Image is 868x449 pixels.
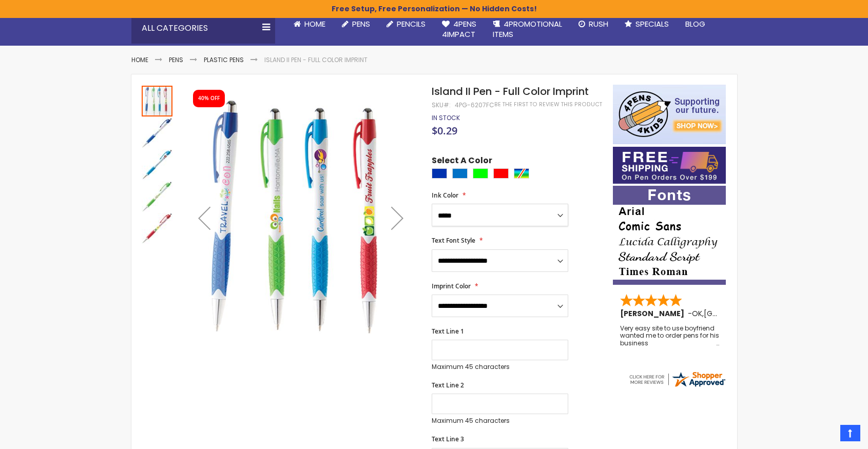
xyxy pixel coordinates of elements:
div: Island II Pen - Full Color Imprint [142,85,173,116]
div: Previous [184,85,225,351]
a: Home [131,55,148,64]
div: Blue [432,168,447,179]
strong: SKU [432,101,451,109]
a: Specials [616,13,677,35]
div: 4PG-6207FC [455,101,494,109]
div: 40% OFF [198,95,220,102]
span: Text Line 1 [432,327,464,336]
div: Very easy site to use boyfriend wanted me to order pens for his business [620,325,720,347]
div: All Categories [131,13,275,44]
img: Island II Pen - Full Color Imprint [142,213,172,244]
a: 4pens.com certificate URL [628,382,726,391]
iframe: Google Customer Reviews [783,421,868,449]
div: Red [493,168,509,179]
span: Pencils [397,18,426,29]
span: $0.29 [432,124,457,138]
p: Maximum 45 characters [432,417,568,425]
img: Island II Pen - Full Color Imprint [142,149,172,180]
span: [GEOGRAPHIC_DATA] [704,308,779,319]
div: Blue Light [452,168,468,179]
div: Island II Pen - Full Color Imprint [142,116,173,148]
span: Island II Pen - Full Color Imprint [432,84,589,99]
a: Blog [677,13,713,35]
img: 4pens 4 kids [613,85,726,144]
span: Imprint Color [432,282,471,290]
span: Select A Color [432,155,492,169]
div: Island II Pen - Full Color Imprint [142,212,172,244]
span: Text Line 3 [432,435,464,443]
a: Pens [169,55,183,64]
span: Text Line 2 [432,381,464,389]
img: Free shipping on orders over $199 [613,147,726,184]
a: Home [285,13,334,35]
span: Ink Color [432,191,458,200]
a: 4PROMOTIONALITEMS [485,13,570,46]
span: Specials [635,18,669,29]
a: Be the first to review this product [494,101,602,108]
span: OK [692,308,702,319]
a: Rush [570,13,616,35]
img: Island II Pen - Full Color Imprint [142,118,172,148]
span: Pens [352,18,370,29]
img: font-personalization-examples [613,186,726,285]
div: Availability [432,114,460,122]
div: Lime Green [473,168,488,179]
img: Island II Pen - Full Color Imprint [142,181,172,212]
a: 4Pens4impact [434,13,485,46]
img: 4pens.com widget logo [628,370,726,388]
img: Island II Pen - Full Color Imprint [184,100,418,334]
span: In stock [432,113,460,122]
li: Island II Pen - Full Color Imprint [264,56,368,64]
span: Text Font Style [432,236,475,245]
div: Island II Pen - Full Color Imprint [142,180,173,212]
span: 4Pens 4impact [442,18,476,40]
span: [PERSON_NAME] [620,308,688,319]
span: Home [304,18,325,29]
a: Pencils [378,13,434,35]
span: - , [688,308,779,319]
a: Plastic Pens [204,55,244,64]
p: Maximum 45 characters [432,363,568,371]
span: 4PROMOTIONAL ITEMS [493,18,562,40]
div: Next [377,85,418,351]
span: Blog [685,18,705,29]
span: Rush [589,18,608,29]
div: Island II Pen - Full Color Imprint [142,148,173,180]
a: Pens [334,13,378,35]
